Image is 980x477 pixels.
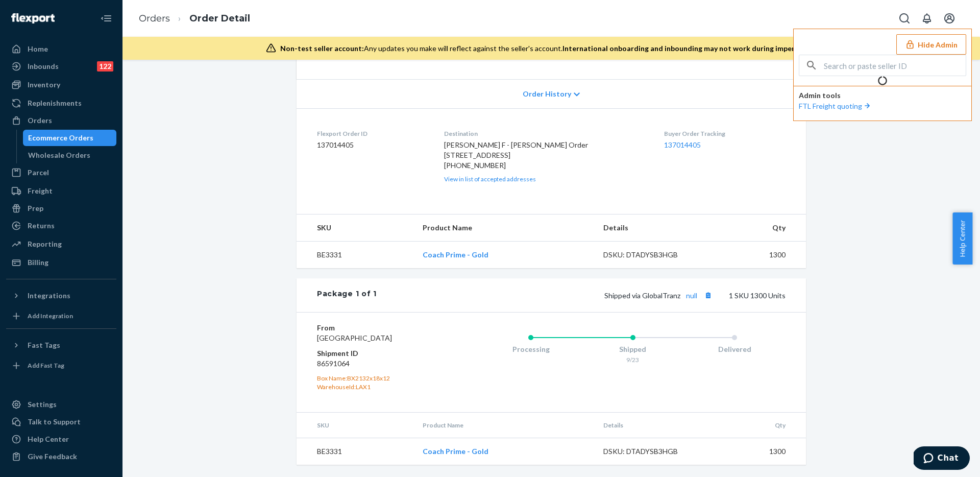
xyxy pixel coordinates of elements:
p: Admin tools [799,90,966,101]
span: Shipped via GlobalTranz [604,291,715,300]
div: Box Name: BX2132x18x12 [317,374,439,383]
a: Ecommerce Orders [23,130,117,146]
a: FTL Freight quoting [799,102,872,110]
div: Ecommerce Orders [28,133,93,143]
div: WarehouseId: LAX1 [317,383,439,391]
a: Replenishments [6,95,116,111]
button: Fast Tags [6,337,116,353]
div: Give Feedback [28,451,77,462]
th: Qty [707,214,806,242]
th: SKU [297,413,414,438]
button: Integrations [6,288,116,304]
th: Qty [707,413,806,438]
a: 137014405 [664,140,701,149]
a: Orders [6,112,116,129]
dd: 86591064 [317,359,439,369]
a: Add Integration [6,308,116,324]
a: Inventory [6,77,116,93]
div: Fast Tags [28,340,60,350]
a: Prep [6,200,116,217]
dt: From [317,323,439,333]
button: Open Search Box [894,8,915,29]
a: Help Center [6,431,116,447]
div: Add Fast Tag [28,361,64,370]
div: Shipped [582,344,684,354]
div: Billing [28,257,48,268]
div: Integrations [28,291,70,301]
a: View in list of accepted addresses [444,175,536,183]
div: Home [28,44,48,54]
span: International onboarding and inbounding may not work during impersonation. [562,44,827,53]
a: Inbounds122 [6,58,116,75]
span: [PERSON_NAME] F - [PERSON_NAME] Order [STREET_ADDRESS] [444,140,588,159]
a: Returns [6,218,116,234]
a: null [686,291,697,300]
div: Freight [28,186,53,196]
button: Open notifications [917,8,937,29]
div: [PHONE_NUMBER] [444,160,648,171]
div: Package 1 of 1 [317,289,377,302]
th: Product Name [414,214,595,242]
div: Returns [28,221,55,231]
a: Freight [6,183,116,199]
div: 9/23 [582,355,684,364]
button: Copy tracking number [701,289,715,302]
iframe: Opens a widget where you can chat to one of our agents [914,446,970,472]
div: Delivered [683,344,786,354]
td: 1300 [707,438,806,465]
div: Wholesale Orders [28,150,90,160]
div: Talk to Support [28,417,81,427]
dd: 137014405 [317,140,428,150]
a: Billing [6,254,116,271]
div: Add Integration [28,312,73,320]
th: Details [595,413,707,438]
a: Parcel [6,164,116,181]
a: Coach Prime - Gold [423,250,488,259]
a: Wholesale Orders [23,147,117,163]
span: Order History [523,89,571,99]
span: Non-test seller account: [280,44,364,53]
div: Processing [480,344,582,354]
td: 1300 [707,242,806,269]
div: Inventory [28,80,60,90]
a: Order Detail [189,13,250,24]
a: Coach Prime - Gold [423,447,488,456]
div: 1 SKU 1300 Units [377,289,786,302]
img: Flexport logo [11,13,55,23]
a: Home [6,41,116,57]
div: Help Center [28,434,69,444]
a: Orders [139,13,170,24]
ol: breadcrumbs [131,4,258,34]
span: [GEOGRAPHIC_DATA] [317,333,392,342]
input: Search or paste seller ID [824,55,966,76]
div: Any updates you make will reflect against the seller's account. [280,43,827,54]
dt: Buyer Order Tracking [664,129,786,138]
td: BE3331 [297,438,414,465]
div: Reporting [28,239,62,249]
div: Replenishments [28,98,82,108]
div: Parcel [28,168,49,178]
div: Prep [28,203,43,213]
div: DSKU: DTADYSB3HGB [603,250,699,260]
div: DSKU: DTADYSB3HGB [603,446,699,457]
button: Give Feedback [6,448,116,465]
th: Details [595,214,707,242]
button: Hide Admin [896,34,966,55]
dt: Shipment ID [317,348,439,359]
button: Help Center [952,212,972,265]
dt: Destination [444,129,648,138]
td: BE3331 [297,242,414,269]
button: Open account menu [939,8,960,29]
dt: Flexport Order ID [317,129,428,138]
a: Reporting [6,236,116,252]
a: Add Fast Tag [6,357,116,374]
th: SKU [297,214,414,242]
th: Product Name [414,413,595,438]
div: Inbounds [28,61,59,71]
a: Settings [6,396,116,413]
div: Orders [28,115,52,126]
button: Talk to Support [6,414,116,430]
div: 122 [97,61,113,71]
